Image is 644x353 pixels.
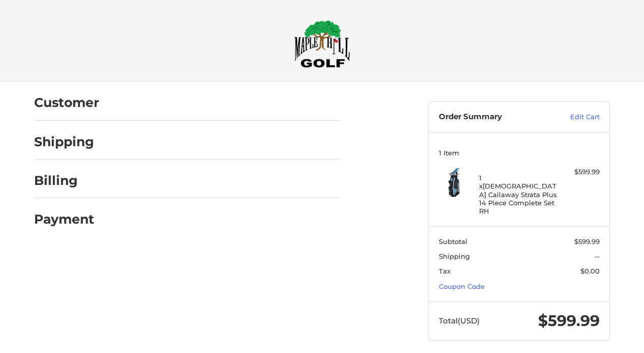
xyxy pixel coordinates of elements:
[439,112,548,122] h3: Order Summary
[439,237,467,246] span: Subtotal
[439,267,451,275] span: Tax
[34,211,94,227] h2: Payment
[34,134,94,150] h2: Shipping
[595,252,600,260] span: --
[548,112,600,122] a: Edit Cart
[34,173,94,188] h2: Billing
[559,167,600,177] div: $599.99
[580,267,600,275] span: $0.00
[10,309,121,343] iframe: Gorgias live chat messenger
[294,20,350,68] img: Maple Hill Golf
[34,95,99,111] h2: Customer
[439,252,470,260] span: Shipping
[479,174,557,215] h4: 1 x [DEMOGRAPHIC_DATA] Callaway Strata Plus 14 Piece Complete Set RH
[574,237,600,246] span: $599.99
[439,149,600,157] h3: 1 Item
